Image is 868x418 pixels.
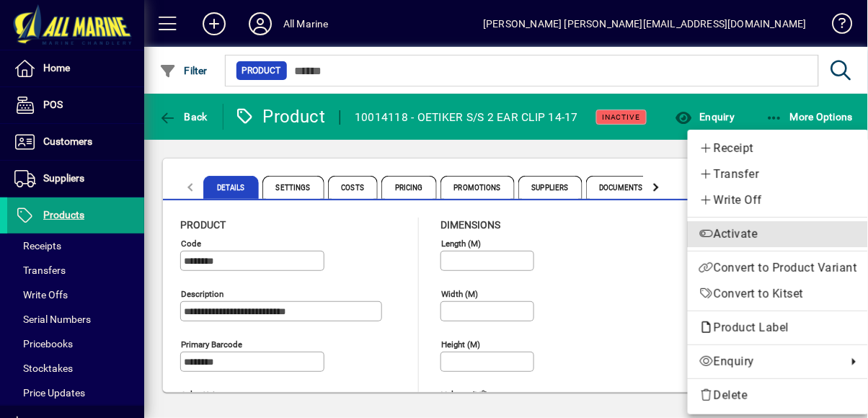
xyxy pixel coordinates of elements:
span: Enquiry [699,353,840,370]
span: Write Off [699,192,857,209]
span: Activate [699,226,857,243]
span: Transfer [699,166,857,183]
span: Convert to Product Variant [699,259,857,277]
span: Receipt [699,140,857,157]
span: Convert to Kitset [699,285,857,303]
span: Product Label [699,321,797,334]
span: Delete [699,387,857,404]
